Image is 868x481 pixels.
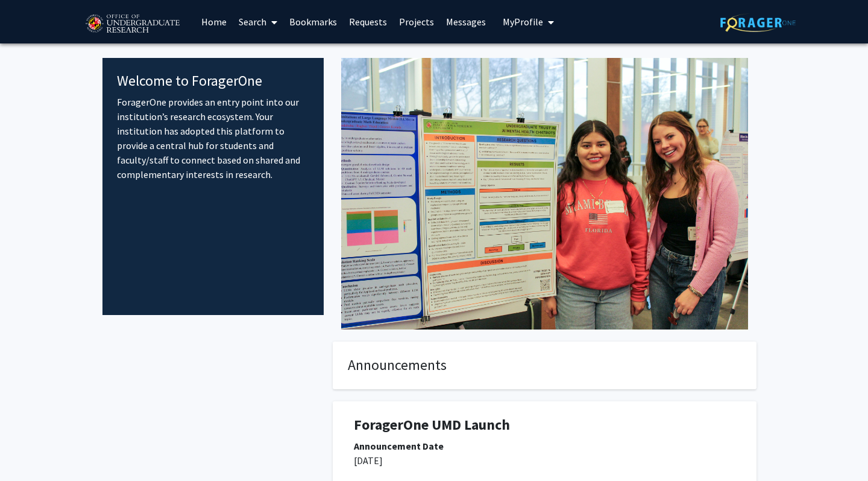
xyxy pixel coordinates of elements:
a: Requests [343,1,393,43]
a: Search [233,1,283,43]
a: Home [195,1,233,43]
h4: Welcome to ForagerOne [117,72,309,90]
img: Cover Image [341,58,748,330]
a: Projects [393,1,440,43]
a: Messages [440,1,492,43]
span: My Profile [503,16,543,28]
iframe: Chat [9,427,51,472]
h1: ForagerOne UMD Launch [354,416,735,434]
p: [DATE] [354,453,735,468]
p: ForagerOne provides an entry point into our institution’s research ecosystem. Your institution ha... [117,95,309,182]
h4: Announcements [348,357,741,374]
div: Announcement Date [354,439,735,453]
a: Bookmarks [283,1,343,43]
img: ForagerOne Logo [720,13,796,32]
img: University of Maryland Logo [81,9,183,39]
